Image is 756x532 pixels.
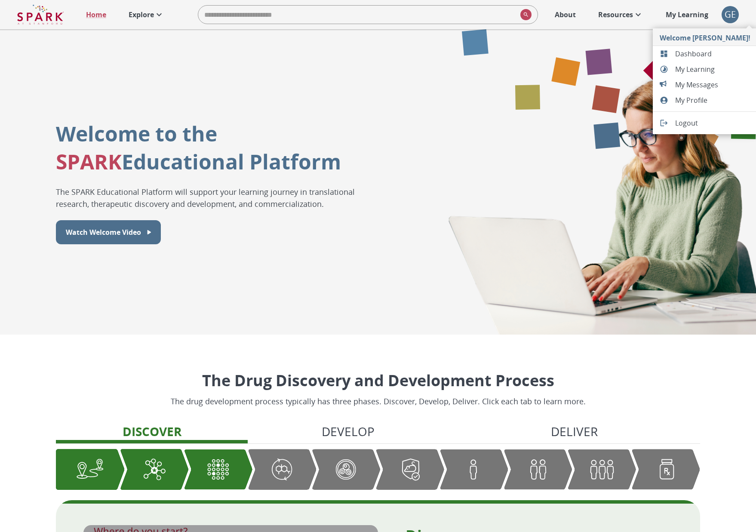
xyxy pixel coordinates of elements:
span: My Messages [675,80,750,90]
span: My Profile [675,95,750,105]
span: My Learning [675,64,750,74]
span: Dashboard [675,49,750,59]
span: Logout [675,118,750,128]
